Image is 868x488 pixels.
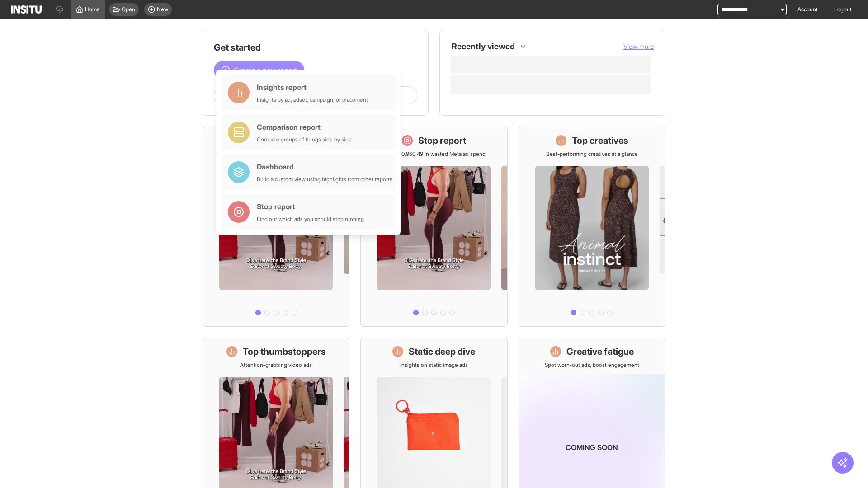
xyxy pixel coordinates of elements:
[418,134,466,147] h1: Stop report
[85,6,100,13] span: Home
[546,150,638,158] p: Best-performing creatives at a glance
[623,42,654,50] span: View more
[257,122,352,132] div: Comparison report
[234,65,297,75] span: Create a new report
[257,161,392,172] div: Dashboard
[11,5,42,14] img: Logo
[572,134,628,147] h1: Top creatives
[214,41,417,54] h1: Get started
[409,345,475,358] h1: Static deep dive
[400,361,468,369] p: Insights on static image ads
[382,150,486,158] p: Save £30,950.49 in wasted Meta ad spend
[623,42,654,51] button: View more
[157,6,168,13] span: New
[214,61,304,79] button: Create a new report
[257,82,368,93] div: Insights report
[257,216,364,223] div: Find out which ads you should stop running
[257,96,368,103] div: Insights by ad, adset, campaign, or placement
[257,136,352,143] div: Compare groups of things side by side
[243,345,326,358] h1: Top thumbstoppers
[257,201,364,212] div: Stop report
[519,127,665,327] a: Top creativesBest-performing creatives at a glance
[240,361,312,369] p: Attention-grabbing video ads
[122,6,135,13] span: Open
[360,127,507,327] a: Stop reportSave £30,950.49 in wasted Meta ad spend
[257,176,392,183] div: Build a custom view using highlights from other reports
[203,127,349,327] a: What's live nowSee all active ads instantly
